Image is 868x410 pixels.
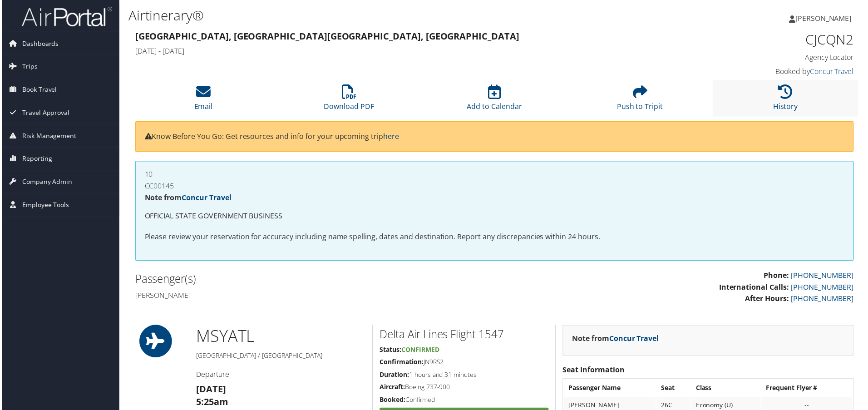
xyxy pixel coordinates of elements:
h5: Confirmed [380,397,549,406]
th: Passenger Name [565,381,657,398]
a: here [383,132,399,142]
h4: Agency Locator [686,53,856,63]
img: airportal-logo.png [20,6,111,27]
h4: [PERSON_NAME] [134,291,488,301]
span: Dashboards [20,32,57,55]
p: OFFICIAL STATE GOVERNMENT BUSINESS [143,211,846,223]
strong: Aircraft: [380,384,405,393]
span: [PERSON_NAME] [797,13,853,23]
strong: Confirmation: [380,359,424,368]
h4: Departure [195,371,365,381]
p: Please review your reservation for accuracy including name spelling, dates and destination. Repor... [143,232,846,244]
strong: International Calls: [720,283,791,293]
a: History [775,90,800,112]
a: [PHONE_NUMBER] [793,272,856,282]
a: Concur Travel [610,335,660,345]
h1: MSY ATL [195,326,365,349]
span: Book Travel [20,79,55,101]
strong: After Hours: [747,295,791,305]
h4: 10 [143,171,846,178]
h5: Boeing 737-900 [380,384,549,393]
a: Add to Calendar [467,90,523,112]
strong: 5:25am [195,397,227,410]
a: [PERSON_NAME] [791,5,863,32]
span: Reporting [20,148,50,171]
a: Download PDF [324,90,374,112]
p: Know Before You Go: Get resources and info for your upcoming trip [143,131,846,143]
h5: 1 hours and 31 minutes [380,372,549,381]
a: [PHONE_NUMBER] [793,283,856,293]
strong: [DATE] [195,385,225,397]
strong: Booked: [380,397,405,405]
h5: [GEOGRAPHIC_DATA] / [GEOGRAPHIC_DATA] [195,353,365,362]
a: Push to Tripit [618,90,664,112]
a: Email [193,90,212,112]
span: Risk Management [20,125,75,148]
a: Concur Travel [181,193,231,203]
h4: Booked by [686,67,856,77]
strong: Phone: [765,272,791,282]
span: Trips [20,55,36,78]
strong: Seat Information [563,366,626,376]
h2: Passenger(s) [134,272,488,288]
h4: [DATE] - [DATE] [134,46,672,56]
strong: Note from [573,335,660,345]
a: [PHONE_NUMBER] [793,295,856,305]
h1: CJCQN2 [686,30,856,49]
span: Confirmed [401,347,439,356]
strong: Status: [380,347,401,356]
strong: [GEOGRAPHIC_DATA], [GEOGRAPHIC_DATA] [GEOGRAPHIC_DATA], [GEOGRAPHIC_DATA] [134,30,520,42]
strong: Note from [143,193,231,203]
th: Frequent Flyer # [763,381,854,398]
h5: JN9RS2 [380,359,549,368]
span: Employee Tools [20,194,68,217]
span: Company Admin [20,171,71,194]
th: Class [693,381,762,398]
span: Travel Approval [20,102,68,124]
strong: Duration: [380,372,409,380]
h2: Delta Air Lines Flight 1547 [380,328,549,343]
a: Concur Travel [812,67,856,77]
h1: Airtinerary® [127,6,617,25]
h4: CC00145 [143,183,846,190]
th: Seat [658,381,692,398]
